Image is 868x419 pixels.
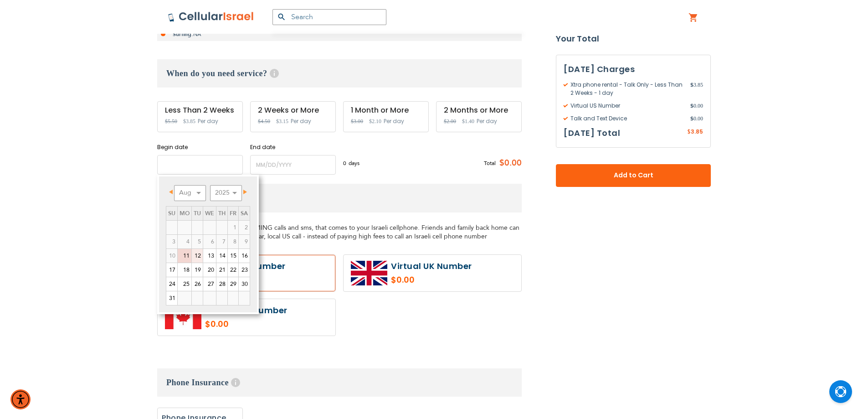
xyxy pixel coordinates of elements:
span: Next [243,190,247,194]
label: End date [250,143,336,151]
span: Per day [477,117,497,125]
span: $3.00 [351,118,363,124]
div: Accessibility Menu [10,389,31,409]
span: 4 [178,235,191,248]
li: NA [157,27,522,41]
h3: [DATE] Total [564,126,620,140]
a: 31 [166,291,177,305]
span: 1 [228,221,238,234]
span: $4.50 [258,118,270,124]
span: $2.10 [369,118,381,124]
h3: [DATE] Charges [564,62,703,76]
span: Help [231,378,240,387]
span: 10 [166,249,177,263]
span: Wednesday [205,209,214,217]
span: 3 [166,235,177,248]
a: 24 [166,277,177,291]
input: MM/DD/YYYY [157,155,243,175]
span: 8 [228,235,238,248]
a: 27 [203,277,216,291]
span: 3.85 [690,81,703,97]
span: 2 [239,221,250,234]
span: $1.40 [462,118,474,124]
a: 14 [216,249,227,263]
span: Tuesday [194,209,201,217]
a: 20 [203,263,216,277]
span: Thursday [218,209,226,217]
div: Less Than 2 Weeks [165,106,235,114]
strong: Your Total [556,32,711,46]
span: Per day [384,117,404,125]
span: Friday [230,209,236,217]
span: $3.15 [276,118,288,124]
span: Total [484,159,496,167]
span: $0.00 [496,156,522,170]
label: Begin date [157,143,243,151]
span: 5 [192,235,203,248]
a: 12 [192,249,203,263]
span: $ [690,81,693,89]
span: 9 [239,235,250,248]
div: 2 Weeks or More [258,106,328,114]
span: Add to Cart [586,171,681,181]
a: 30 [239,277,250,291]
h3: When do you need service? [157,59,522,88]
a: 22 [228,263,238,277]
span: 6 [203,235,216,248]
a: 17 [166,263,177,277]
a: 25 [178,277,191,291]
input: MM/DD/YYYY [250,155,336,175]
a: 23 [239,263,250,277]
span: Per day [198,117,218,125]
span: 0.00 [690,114,703,123]
span: Prev [169,190,173,194]
select: Select month [174,185,206,201]
a: 28 [216,277,227,291]
span: $5.50 [165,118,177,124]
a: 13 [203,249,216,263]
span: Per day [291,117,311,125]
span: Monday [180,209,190,217]
a: 29 [228,277,238,291]
span: Help [270,69,279,78]
select: Select year [210,185,242,201]
a: 15 [228,249,238,263]
a: 11 [178,249,191,263]
span: $2.00 [444,118,456,124]
a: 16 [239,249,250,263]
span: 0 [343,159,349,167]
span: Talk and Text Device [564,114,690,123]
span: $ [687,128,691,136]
img: Cellular Israel Logo [168,11,254,22]
span: 3.85 [691,128,703,135]
a: 26 [192,277,203,291]
a: 18 [178,263,191,277]
span: Xtra phone rental - Talk Only - Less Than 2 Weeks - 1 day [564,81,690,97]
div: 1 Month or More [351,106,421,114]
span: 7 [216,235,227,248]
a: Next [238,186,249,198]
span: Saturday [241,209,248,217]
h3: Phone Insurance [157,368,522,397]
span: 0.00 [690,102,703,110]
span: $ [690,102,693,110]
input: Search [272,9,386,25]
a: 21 [216,263,227,277]
strong: Surfing: [173,31,193,38]
a: Prev [167,186,178,198]
span: $ [690,114,693,123]
span: A US local number with INCOMING calls and sms, that comes to your Israeli cellphone. Friends and ... [157,223,519,241]
span: days [349,159,360,167]
span: $3.85 [183,118,195,124]
button: Add to Cart [556,164,711,187]
span: Sunday [168,209,175,217]
a: 19 [192,263,203,277]
div: 2 Months or More [444,106,514,114]
span: Virtual US Number [564,102,690,110]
